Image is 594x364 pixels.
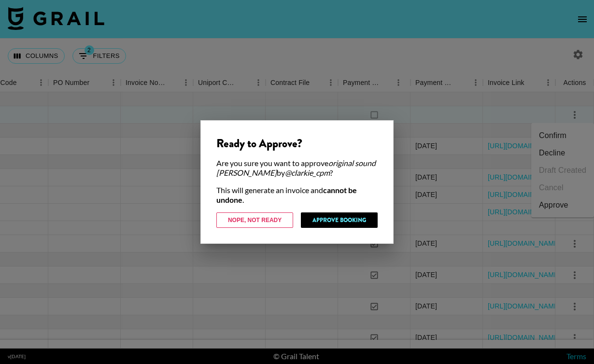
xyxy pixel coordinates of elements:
[216,158,378,178] div: Are you sure you want to approve by ?
[285,168,330,177] em: @ clarkie_cpm
[216,212,293,228] button: Nope, Not Ready
[301,212,378,228] button: Approve Booking
[216,185,357,204] strong: cannot be undone
[216,158,376,177] em: original sound [PERSON_NAME]
[216,185,378,205] div: This will generate an invoice and .
[216,136,378,151] div: Ready to Approve?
